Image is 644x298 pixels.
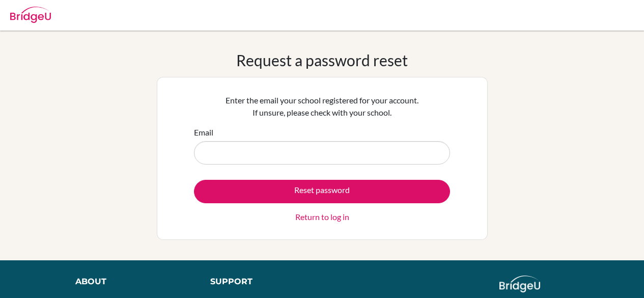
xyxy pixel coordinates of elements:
div: About [75,276,187,288]
h1: Request a password reset [236,51,408,69]
p: Enter the email your school registered for your account. If unsure, please check with your school. [194,94,450,119]
a: Return to log in [295,211,349,223]
button: Reset password [194,180,450,203]
div: Support [210,276,312,288]
img: logo_white@2x-f4f0deed5e89b7ecb1c2cc34c3e3d731f90f0f143d5ea2071677605dd97b5244.png [499,276,541,292]
img: Bridge-U [10,7,51,23]
label: Email [194,126,213,139]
